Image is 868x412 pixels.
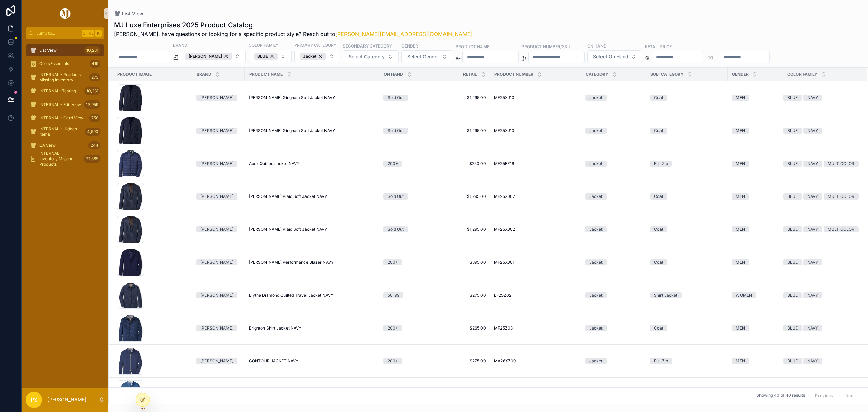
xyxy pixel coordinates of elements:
[494,227,577,232] a: MF25XJ02
[39,143,56,148] span: QA View
[26,71,104,83] a: INTERNAL - Products Missing Inventory273
[249,161,375,166] a: Apex Quilted Jacket NAVY
[196,325,241,331] a: [PERSON_NAME]
[807,128,818,134] div: NAVY
[736,358,745,364] div: MEN
[180,50,246,63] button: Select Button
[783,292,859,298] a: BLUENAVY
[84,87,100,95] div: 10,231
[732,358,779,364] a: MEN
[196,259,241,265] a: [PERSON_NAME]
[383,95,435,101] a: Sold Out
[173,42,188,48] label: Brand
[388,358,398,364] div: 200+
[585,161,642,167] a: Jacket
[443,260,486,265] span: $395.00
[494,358,577,364] a: MA26XZ09
[96,31,101,36] span: K
[732,259,779,265] a: MEN
[585,226,642,232] a: Jacket
[732,226,779,232] a: MEN
[39,102,81,107] span: INTERNAL - Edit View
[443,95,486,100] a: $1,295.00
[200,259,233,265] div: [PERSON_NAME]
[783,259,859,265] a: BLUENAVY
[494,95,577,100] a: MF25XJ10
[294,42,336,48] label: Primary Category
[654,259,663,265] div: Coat
[249,358,298,364] span: CONTOUR JACKET NAVY
[787,358,798,364] div: BLUE
[654,161,668,167] div: Full Zip
[254,53,278,60] button: Unselect BLUE
[200,161,233,167] div: [PERSON_NAME]
[84,100,100,109] div: 13,959
[463,72,477,77] span: Retail
[654,193,663,200] div: Coat
[443,293,486,298] span: $275.00
[585,128,642,134] a: Jacket
[343,50,399,63] button: Select Button
[494,161,577,166] a: MF25EZ16
[645,43,672,50] label: Retail Price
[85,128,100,136] div: 4,590
[200,128,233,134] div: [PERSON_NAME]
[589,95,603,101] div: Jacket
[26,126,104,138] a: INTERNAL - Hidden Items4,590
[388,226,404,232] div: Sold Out
[494,260,577,265] a: MF25XJ01
[117,72,152,77] span: Product Image
[807,95,818,101] div: NAVY
[388,95,404,101] div: Sold Out
[732,128,779,134] a: MEN
[343,43,392,49] label: Secondary Category
[736,325,745,331] div: MEN
[589,358,603,364] div: Jacket
[249,194,375,199] a: [PERSON_NAME] Plaid Soft Jacket NAVY
[443,128,486,133] span: $1,295.00
[443,325,486,331] span: $265.00
[88,141,100,149] div: 244
[383,128,435,134] a: Sold Out
[249,293,375,298] a: Blythe Diamond Quilted Travel Jacket NAVY
[783,161,859,167] a: BLUENAVYMULTICOLOR
[443,227,486,232] span: $1,295.00
[807,161,818,167] div: NAVY
[783,358,859,364] a: BLUENAVY
[39,151,81,167] span: INTERNAL - Inventory Missing Products
[807,358,818,364] div: NAVY
[787,72,817,77] span: Color Family
[401,50,453,63] button: Select Button
[708,53,713,61] p: to
[82,30,94,37] span: Ctrl
[494,72,533,77] span: Product Number
[589,259,603,265] div: Jacket
[200,95,233,101] div: [PERSON_NAME]
[197,72,211,77] span: Brand
[585,292,642,298] a: Jacket
[249,128,375,133] a: [PERSON_NAME] Gingham Soft Jacket NAVY
[249,227,375,232] a: [PERSON_NAME] Plaid Soft Jacket NAVY
[89,114,100,122] div: 758
[249,325,301,331] span: Brighton Shirt Jacket NAVY
[383,325,435,331] a: 200+
[589,161,603,167] div: Jacket
[732,292,779,298] a: WOMEN
[196,226,241,232] a: [PERSON_NAME]
[650,259,724,265] a: Coat
[200,292,233,298] div: [PERSON_NAME]
[254,53,278,60] div: BLUE
[783,226,859,232] a: BLUENAVYMULTICOLOR
[200,325,233,331] div: [PERSON_NAME]
[732,72,749,77] span: Gender
[650,358,724,364] a: Full Zip
[585,95,642,101] a: Jacket
[736,193,745,200] div: MEN
[736,226,745,232] div: MEN
[249,194,327,199] span: [PERSON_NAME] Plaid Soft Jacket NAVY
[787,325,798,331] div: BLUE
[294,50,340,63] button: Select Button
[249,128,335,133] span: [PERSON_NAME] Gingham Soft Jacket NAVY
[335,31,473,37] a: [PERSON_NAME][EMAIL_ADDRESS][DOMAIN_NAME]
[383,161,435,167] a: 200+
